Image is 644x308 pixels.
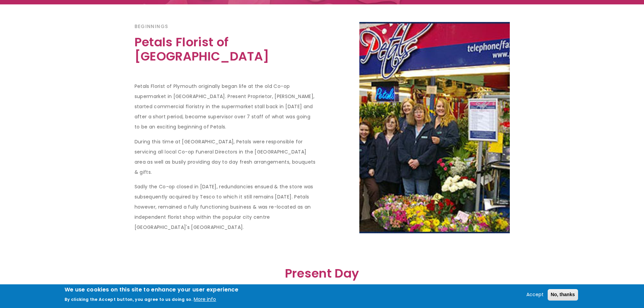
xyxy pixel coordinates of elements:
[175,266,469,284] h2: Present Day
[135,23,168,30] strong: Beginnings
[135,137,317,177] p: During this time at [GEOGRAPHIC_DATA], Petals were responsible for servicing all local Co-op Fune...
[135,35,317,67] h2: Petals Florist of [GEOGRAPHIC_DATA]
[359,22,510,233] img: Petals Florist Store
[65,286,239,293] h2: We use cookies on this site to enhance your user experience
[548,289,578,301] button: No, thanks
[524,291,546,299] button: Accept
[65,297,193,302] p: By clicking the Accept button, you agree to us doing so.
[135,81,317,132] p: Petals Florist of Plymouth originally began life at the old Co-op supermarket in [GEOGRAPHIC_DATA...
[194,295,216,304] button: More info
[135,182,317,233] p: Sadly the Co-op closed in [DATE], redundancies ensued & the store was subsequently acquired by Te...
